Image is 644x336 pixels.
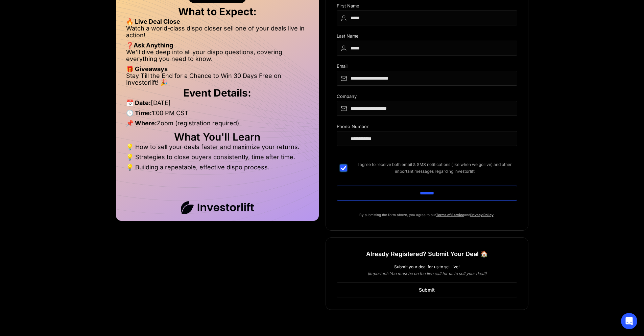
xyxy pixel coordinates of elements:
li: 💡 Strategies to close buyers consistently, time after time. [126,154,309,164]
h1: Already Registered? Submit Your Deal 🏠 [366,248,488,260]
strong: 🎁 Giveaways [126,65,168,72]
li: 💡 Building a repeatable, effective dispo process. [126,164,309,171]
a: Terms of Service [436,213,464,217]
li: Zoom (registration required) [126,120,309,130]
div: Company [337,94,517,101]
div: Open Intercom Messenger [621,313,637,329]
a: Privacy Policy [470,213,494,217]
form: DIspo Day Main Form [337,3,517,211]
li: We’ll dive deep into all your dispo questions, covering everything you need to know. [126,49,309,66]
strong: Event Details: [183,87,251,99]
li: Stay Till the End for a Chance to Win 30 Days Free on Investorlift! 🎉 [126,72,309,86]
li: Watch a world-class dispo closer sell one of your deals live in action! [126,25,309,42]
strong: What to Expect: [178,5,257,18]
h2: What You'll Learn [126,133,309,140]
div: Last Name [337,34,517,41]
strong: 📌 Where: [126,120,157,127]
div: Phone Number [337,124,517,131]
p: By submitting the form above, you agree to our and . [337,211,517,218]
em: (Important: You must be on the live call for us to sell your deal!) [367,271,486,276]
span: I agree to receive both email & SMS notifications (like when we go live) and other important mess... [352,161,517,175]
div: Email [337,64,517,71]
strong: 📅 Date: [126,99,151,106]
strong: 🔥 Live Deal Close [126,18,180,25]
li: [DATE] [126,100,309,110]
a: Submit [337,282,517,297]
li: 💡 How to sell your deals faster and maximize your returns. [126,144,309,154]
div: First Name [337,3,517,10]
strong: ❓Ask Anything [126,42,173,49]
strong: 🕒 Time: [126,109,152,117]
li: 1:00 PM CST [126,110,309,120]
div: Submit your deal for us to sell live! [337,264,517,270]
